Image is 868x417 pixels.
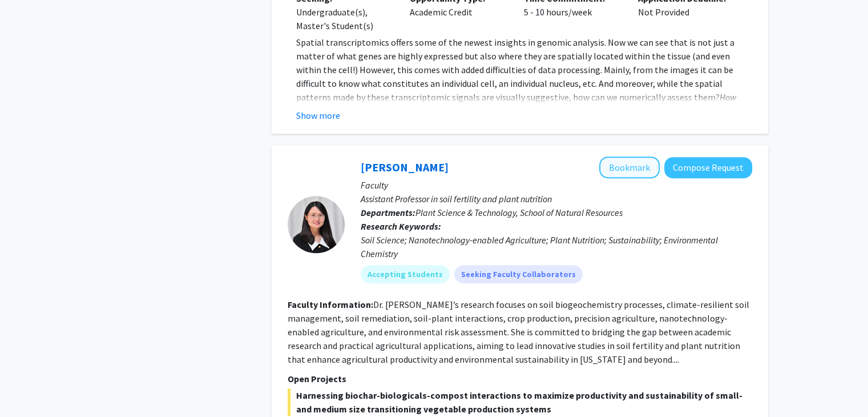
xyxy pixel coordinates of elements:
[361,265,450,283] mat-chip: Accepting Students
[296,91,736,117] em: How patterny is a pattern?
[415,207,623,218] span: Plant Science & Technology, School of Natural Resources
[361,160,449,174] a: [PERSON_NAME]
[599,157,660,178] button: Add Xiaoping Xin to Bookmarks
[361,178,752,192] p: Faculty
[361,207,415,218] b: Departments:
[296,5,393,33] div: Undergraduate(s), Master's Student(s)
[288,388,752,416] span: Harnessing biochar-biologicals-compost interactions to maximize productivity and sustainability o...
[296,35,752,118] p: Spatial transcriptomics offers some of the newest insights in genomic analysis. Now we can see th...
[454,265,583,283] mat-chip: Seeking Faculty Collaborators
[361,220,441,232] b: Research Keywords:
[9,366,49,408] iframe: Chat
[296,109,340,122] button: Show more
[361,192,752,206] p: Assistant Professor in soil fertility and plant nutrition
[288,372,752,386] p: Open Projects
[288,299,749,365] fg-read-more: Dr. [PERSON_NAME]’s research focuses on soil biogeochemistry processes, climate-resilient soil ma...
[288,299,373,310] b: Faculty Information:
[664,157,752,178] button: Compose Request to Xiaoping Xin
[361,233,752,260] div: Soil Science; Nanotechnology-enabled Agriculture; Plant Nutrition; Sustainability; Environmental ...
